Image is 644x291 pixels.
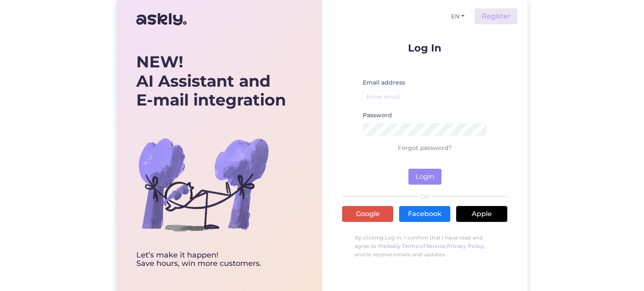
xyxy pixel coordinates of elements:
input: Enter email [363,90,487,103]
a: Register [475,8,517,24]
a: Google [342,206,393,222]
a: Askly Terms of Service [387,243,446,249]
p: By clicking Log In, I confirm that I have read and agree to the , , and to receive emails and upd... [342,229,507,263]
img: Askly [136,9,187,29]
div: Let’s make it happen! Save hours, win more customers. [136,251,286,268]
b: NEW! [136,52,183,72]
a: Apple [456,206,507,222]
span: OR [419,194,431,200]
label: Password [363,111,392,120]
img: bg-askly [136,117,270,251]
a: Facebook [399,206,450,222]
button: Login [408,169,441,185]
p: Log In [342,43,507,53]
a: Privacy Policy [447,243,484,249]
a: Forgot password? [398,144,452,152]
div: AI Assistant and E-mail integration [136,52,286,110]
button: EN [448,10,468,23]
label: Email address [363,78,405,87]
